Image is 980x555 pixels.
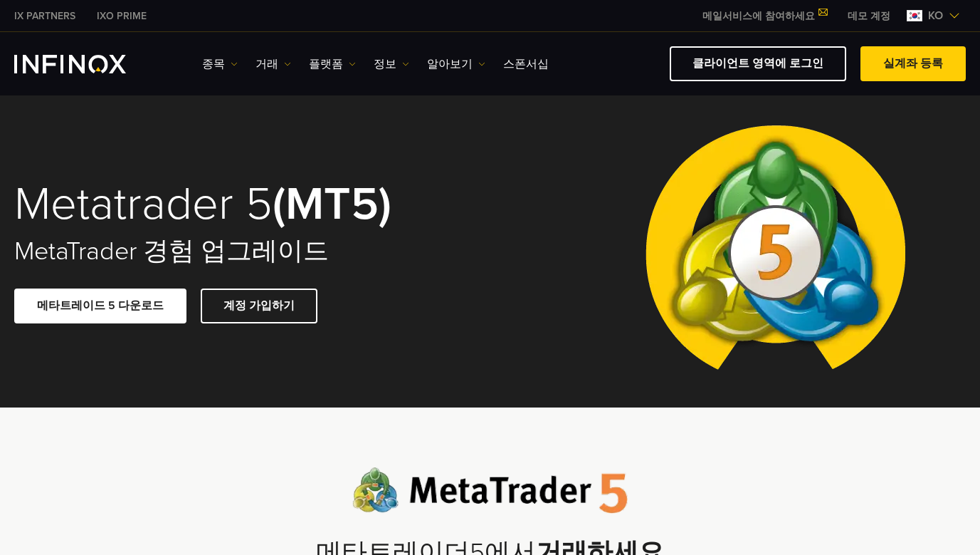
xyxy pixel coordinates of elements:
[352,467,628,514] img: Meta Trader 5 logo
[202,56,238,73] a: 종목
[14,236,471,267] h2: MetaTrader 경험 업그레이드
[14,55,159,73] a: INFINOX Logo
[255,56,291,73] a: 거래
[503,56,549,73] a: 스폰서십
[374,56,409,73] a: 정보
[4,9,86,24] a: INFINOX
[427,56,485,73] a: 알아보기
[922,7,949,24] span: ko
[273,176,391,232] strong: (MT5)
[634,95,917,408] img: Meta Trader 5
[86,9,157,24] a: INFINOX
[14,289,186,323] a: 메타트레이드 5 다운로드
[670,46,846,81] a: 클라이언트 영역에 로그인
[692,10,837,22] a: 메일서비스에 참여하세요
[14,180,471,229] h1: Metatrader 5
[860,46,966,81] a: 실계좌 등록
[201,289,317,323] a: 계정 가입하기
[837,9,901,24] a: INFINOX MENU
[309,56,356,73] a: 플랫폼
